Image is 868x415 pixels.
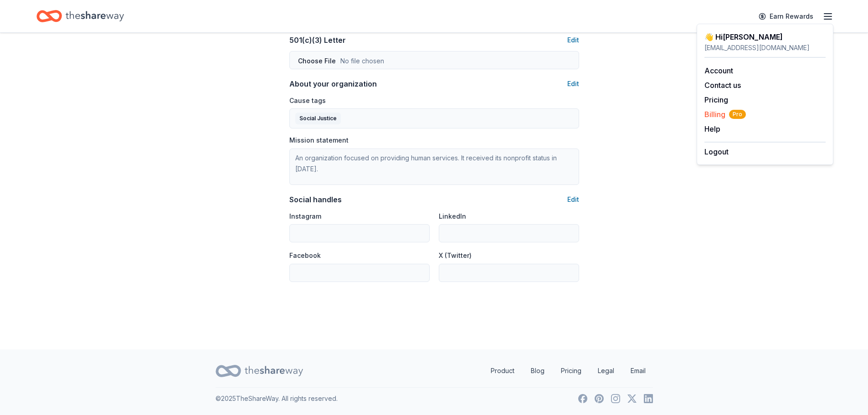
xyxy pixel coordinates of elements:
[704,31,826,42] div: 👋 Hi [PERSON_NAME]
[216,393,338,404] p: © 2025 TheShareWay. All rights reserved.
[729,110,746,119] span: Pro
[483,362,522,380] a: Product
[289,96,326,105] label: Cause tags
[289,35,346,46] div: 501(c)(3) Letter
[704,109,746,120] span: Billing
[289,149,579,185] textarea: An organization focused on providing human services. It received its nonprofit status in [DATE].
[567,35,579,46] button: Edit
[289,108,579,128] button: Social Justice
[704,109,746,120] button: BillingPro
[623,362,653,380] a: Email
[554,362,589,380] a: Pricing
[753,8,819,25] a: Earn Rewards
[439,212,466,221] label: LinkedIn
[704,123,720,134] button: Help
[483,362,653,380] nav: quick links
[439,251,472,260] label: X (Twitter)
[289,251,321,260] label: Facebook
[704,42,826,53] div: [EMAIL_ADDRESS][DOMAIN_NAME]
[289,212,321,221] label: Instagram
[36,5,124,27] a: Home
[289,78,377,89] div: About your organization
[289,136,349,145] label: Mission statement
[567,194,579,205] button: Edit
[567,78,579,89] button: Edit
[704,80,741,91] button: Contact us
[289,194,342,205] div: Social handles
[591,362,621,380] a: Legal
[704,95,728,104] a: Pricing
[704,146,729,157] button: Logout
[524,362,552,380] a: Blog
[295,113,341,124] div: Social Justice
[704,66,733,75] a: Account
